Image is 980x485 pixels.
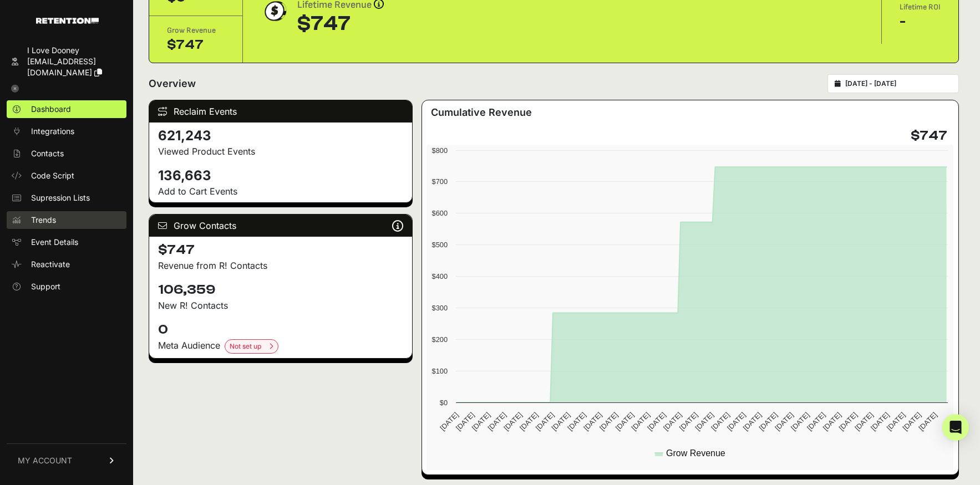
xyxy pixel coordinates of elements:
a: Dashboard [7,100,126,118]
text: [DATE] [518,411,540,432]
text: $400 [432,272,448,280]
span: Trends [31,215,56,226]
a: Code Script [7,167,126,185]
a: Event Details [7,233,126,251]
text: [DATE] [534,411,556,432]
text: [DATE] [725,411,747,432]
text: [DATE] [582,411,603,432]
text: [DATE] [758,411,779,432]
div: I Love Dooney [27,45,122,56]
h4: $747 [911,127,947,145]
a: Support [7,278,126,295]
text: $500 [432,241,448,249]
div: - [900,13,941,30]
h4: 136,663 [158,167,403,185]
span: Event Details [31,237,78,248]
a: Contacts [7,145,126,162]
div: Reclaim Events [149,100,412,122]
text: [DATE] [917,411,939,432]
div: Grow Contacts [149,215,412,237]
text: [DATE] [646,411,668,432]
text: [DATE] [885,411,907,432]
text: [DATE] [566,411,588,432]
text: [DATE] [454,411,476,432]
text: $800 [432,146,448,155]
h4: $747 [158,241,403,259]
h3: Cumulative Revenue [431,105,532,120]
text: [DATE] [486,411,508,432]
p: New R! Contacts [158,299,403,312]
text: [DATE] [614,411,636,432]
a: I Love Dooney [EMAIL_ADDRESS][DOMAIN_NAME] [7,42,126,81]
text: $600 [432,209,448,217]
h2: Overview [149,76,196,91]
text: [DATE] [662,411,683,432]
div: $747 [297,13,384,35]
text: [DATE] [821,411,843,432]
h4: 0 [158,321,403,339]
span: MY ACCOUNT [18,455,72,466]
text: $200 [432,335,448,344]
a: Trends [7,211,126,229]
a: Supression Lists [7,189,126,207]
span: Supression Lists [31,192,90,203]
text: [DATE] [710,411,732,432]
span: Dashboard [31,104,71,115]
text: $0 [440,399,448,407]
text: $300 [432,304,448,312]
a: Integrations [7,122,126,140]
text: Grow Revenue [666,448,725,458]
text: [DATE] [805,411,827,432]
div: Meta Audience [158,339,403,354]
span: Code Script [31,170,74,181]
text: $100 [432,367,448,375]
text: [DATE] [854,411,875,432]
div: $747 [167,36,225,54]
img: Retention.com [36,18,99,24]
p: Viewed Product Events [158,145,403,158]
h4: 621,243 [158,127,403,145]
text: $700 [432,177,448,186]
span: [EMAIL_ADDRESS][DOMAIN_NAME] [27,57,96,77]
text: [DATE] [694,411,715,432]
text: [DATE] [901,411,923,432]
text: [DATE] [837,411,859,432]
a: Reactivate [7,256,126,273]
text: [DATE] [598,411,620,432]
text: [DATE] [678,411,699,432]
span: Reactivate [31,259,70,270]
div: Lifetime ROI [900,2,941,13]
text: [DATE] [630,411,652,432]
div: Grow Revenue [167,25,225,36]
a: MY ACCOUNT [7,443,126,477]
text: [DATE] [789,411,811,432]
text: [DATE] [742,411,763,432]
span: Contacts [31,148,64,159]
text: [DATE] [502,411,524,432]
text: [DATE] [869,411,891,432]
h4: 106,359 [158,281,403,299]
text: [DATE] [439,411,460,432]
span: Integrations [31,126,74,137]
text: [DATE] [470,411,492,432]
text: [DATE] [550,411,572,432]
p: Revenue from R! Contacts [158,259,403,272]
div: Open Intercom Messenger [942,414,969,441]
text: [DATE] [774,411,795,432]
p: Add to Cart Events [158,185,403,198]
span: Support [31,281,60,292]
